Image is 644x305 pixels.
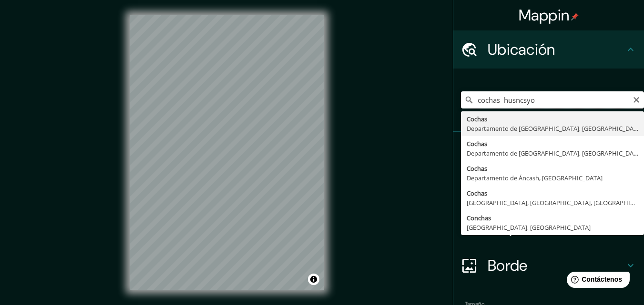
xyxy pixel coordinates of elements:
[633,95,640,104] button: Claro
[453,170,644,208] div: Estilo
[467,214,491,222] font: Conchas
[130,15,324,290] canvas: Mapa
[453,246,644,285] div: Borde
[488,39,555,59] font: Ubicación
[453,132,644,170] div: Patas
[467,174,603,182] font: Departamento de Áncash, [GEOGRAPHIC_DATA]
[467,149,643,157] font: Departamento de [GEOGRAPHIC_DATA], [GEOGRAPHIC_DATA]
[461,91,644,108] input: Elige tu ciudad o zona
[453,30,644,69] div: Ubicación
[453,208,644,246] div: Disposición
[571,13,579,20] img: pin-icon.png
[488,256,528,275] font: Borde
[467,115,487,123] font: Cochas
[308,274,319,285] button: Activar o desactivar atribución
[467,139,487,148] font: Cochas
[467,189,487,197] font: Cochas
[467,124,643,133] font: Departamento de [GEOGRAPHIC_DATA], [GEOGRAPHIC_DATA]
[519,5,570,25] font: Mappin
[559,268,634,295] iframe: Lanzador de widgets de ayuda
[467,164,487,173] font: Cochas
[467,223,591,232] font: [GEOGRAPHIC_DATA], [GEOGRAPHIC_DATA]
